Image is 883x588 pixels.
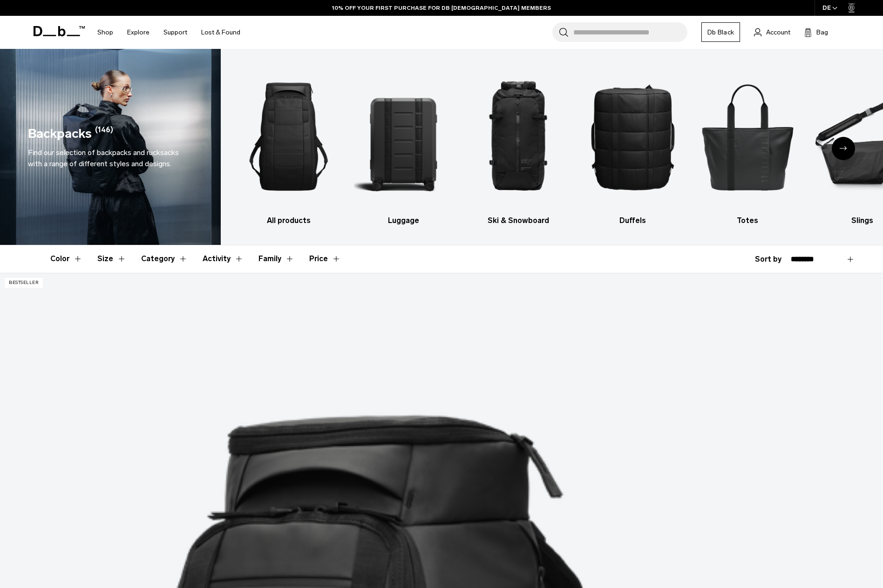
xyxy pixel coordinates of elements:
[203,245,244,272] button: Toggle Filter
[699,63,797,210] img: Db
[699,215,797,226] h3: Totes
[258,245,294,272] button: Toggle Filter
[90,16,247,49] nav: Main Navigation
[584,63,682,210] img: Db
[28,148,179,168] span: Find our selection of backpacks and rucksacks with a range of different styles and designs.
[469,63,567,226] li: 3 / 10
[239,63,338,226] a: Db All products
[97,245,126,272] button: Toggle Filter
[469,63,567,210] img: Db
[469,215,567,226] h3: Ski & Snowboard
[832,137,855,160] div: Next slide
[354,63,452,226] a: Db Luggage
[699,63,797,226] li: 5 / 10
[701,22,740,42] a: Db Black
[95,124,113,143] span: (146)
[97,16,113,49] a: Shop
[584,63,682,226] a: Db Duffels
[584,63,682,226] li: 4 / 10
[804,27,828,38] button: Bag
[239,63,338,226] li: 1 / 10
[309,245,341,272] button: Toggle Price
[127,16,149,49] a: Explore
[766,27,790,37] span: Account
[163,16,187,49] a: Support
[141,245,188,272] button: Toggle Filter
[239,63,338,210] img: Db
[584,215,682,226] h3: Duffels
[332,4,551,12] a: 10% OFF YOUR FIRST PURCHASE FOR DB [DEMOGRAPHIC_DATA] MEMBERS
[816,27,828,37] span: Bag
[201,16,240,49] a: Lost & Found
[699,63,797,226] a: Db Totes
[50,245,82,272] button: Toggle Filter
[354,215,452,226] h3: Luggage
[354,63,452,226] li: 2 / 10
[754,27,790,38] a: Account
[28,124,92,143] h1: Backpacks
[5,278,43,288] p: Bestseller
[469,63,567,226] a: Db Ski & Snowboard
[239,215,338,226] h3: All products
[354,63,452,210] img: Db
